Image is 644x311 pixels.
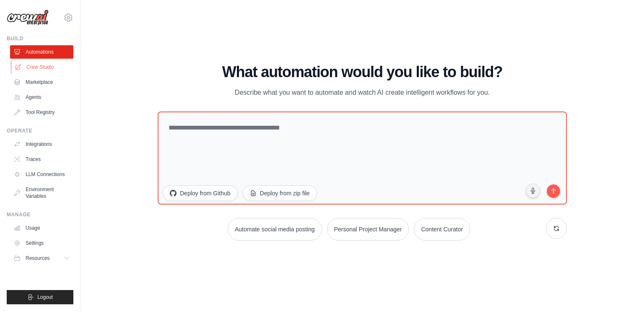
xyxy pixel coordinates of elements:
div: Manage [7,211,73,218]
a: Agents [10,91,73,104]
button: Automate social media posting [228,218,322,241]
button: Deploy from Github [163,185,238,201]
button: Resources [10,251,73,265]
button: Content Curator [414,218,470,241]
span: Logout [37,294,53,301]
h1: What automation would you like to build? [158,64,567,80]
a: Crew Studio [11,60,74,74]
a: Traces [10,153,73,166]
a: Tool Registry [10,106,73,119]
a: Settings [10,236,73,250]
p: Describe what you want to automate and watch AI create intelligent workflows for you. [221,87,503,98]
span: Resources [26,255,49,262]
button: Logout [7,290,73,304]
a: LLM Connections [10,168,73,181]
iframe: Chat Widget [602,271,644,311]
a: Environment Variables [10,183,73,203]
button: Personal Project Manager [327,218,409,241]
button: Deploy from zip file [243,185,317,201]
a: Marketplace [10,75,73,89]
a: Usage [10,221,73,235]
img: Logo [7,10,49,26]
div: Operate [7,127,73,134]
div: Build [7,35,73,42]
a: Integrations [10,137,73,151]
a: Automations [10,45,73,59]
